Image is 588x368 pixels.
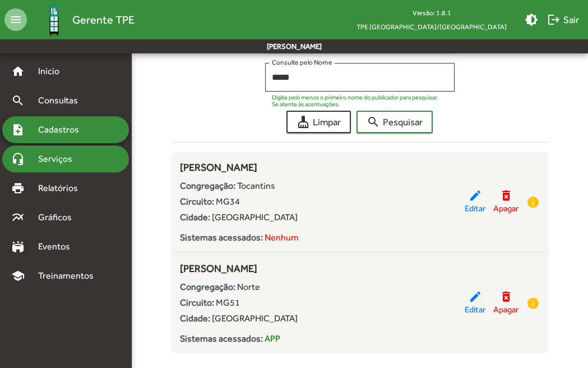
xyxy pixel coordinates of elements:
[11,240,25,253] mat-icon: stadium
[31,240,85,253] span: Eventos
[11,152,25,166] mat-icon: headset_mic
[499,290,513,303] mat-icon: delete_forever
[547,10,579,30] span: Sair
[265,232,299,243] span: Nenhum
[180,313,210,324] strong: Cidade:
[27,2,135,38] a: Gerente TPE
[212,313,298,324] span: [GEOGRAPHIC_DATA]
[31,211,87,224] span: Gráficos
[348,6,516,20] div: Versão: 1.8.1
[356,111,433,133] button: Pesquisar
[526,196,540,209] mat-icon: info
[180,281,235,292] strong: Congregação:
[180,196,214,207] strong: Circuito:
[493,202,518,215] span: Apagar
[465,303,485,316] span: Editar
[469,189,482,202] mat-icon: edit
[31,65,76,78] span: Início
[297,112,341,132] span: Limpar
[216,196,240,207] span: MG34
[499,189,513,202] mat-icon: delete_forever
[31,181,92,195] span: Relatórios
[547,13,561,26] mat-icon: logout
[237,281,260,292] span: Norte
[367,115,380,129] mat-icon: search
[11,65,25,78] mat-icon: home
[265,333,280,344] span: APP
[348,20,516,34] span: TPE [GEOGRAPHIC_DATA]/[GEOGRAPHIC_DATA]
[180,297,214,308] strong: Circuito:
[237,180,275,191] span: Tocantins
[4,8,27,31] mat-icon: menu
[216,297,240,308] span: MG51
[297,115,310,129] mat-icon: cleaning_services
[272,94,441,108] mat-hint: Digite pelo menos o primeiro nome do publicador para pesquisar. Se atente às acentuações.
[367,112,423,132] span: Pesquisar
[469,290,482,303] mat-icon: edit
[180,161,257,173] span: [PERSON_NAME]
[31,152,87,166] span: Serviços
[11,94,25,107] mat-icon: search
[72,11,135,29] span: Gerente TPE
[180,180,235,191] strong: Congregação:
[180,262,257,274] span: [PERSON_NAME]
[286,111,351,133] button: Limpar
[526,297,540,310] mat-icon: info
[11,123,25,137] mat-icon: note_add
[31,94,92,107] span: Consultas
[525,13,538,26] mat-icon: brightness_medium
[493,303,518,316] span: Apagar
[31,269,107,283] span: Treinamentos
[31,123,94,137] span: Cadastros
[543,10,584,30] button: Sair
[11,181,25,195] mat-icon: print
[180,232,263,243] strong: Sistemas acessados:
[180,333,263,344] strong: Sistemas acessados:
[180,212,210,222] strong: Cidade:
[11,269,25,283] mat-icon: school
[11,211,25,224] mat-icon: multiline_chart
[465,202,485,215] span: Editar
[212,212,298,222] span: [GEOGRAPHIC_DATA]
[36,2,72,38] img: Logo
